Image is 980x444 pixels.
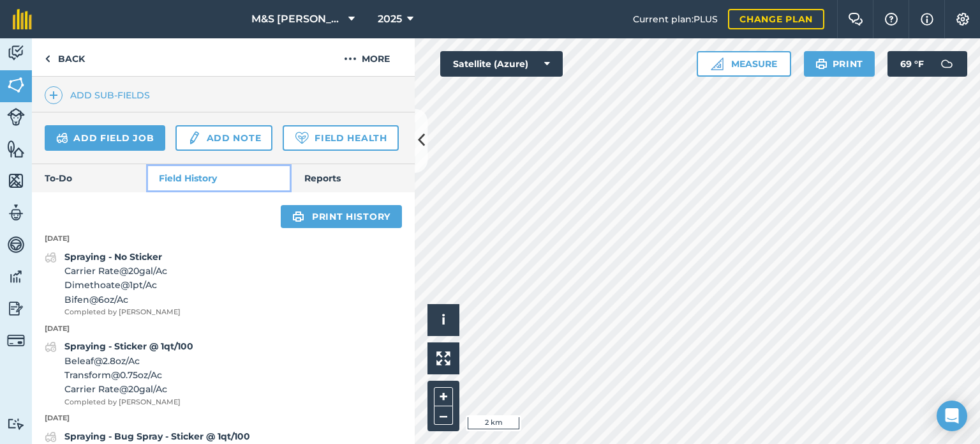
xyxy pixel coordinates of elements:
[887,51,967,77] button: 69 °F
[64,341,193,352] strong: Spraying - Sticker @ 1qt/100
[45,250,181,318] a: Spraying - No StickerCarrier Rate@20gal/AcDimethoate@1pt/AcBifen@6oz/AcCompleted by [PERSON_NAME]
[804,51,875,77] button: Print
[955,13,970,26] img: A cog icon
[45,339,193,408] a: Spraying - Sticker @ 1qt/100Beleaf@2.8oz/AcTransform@0.75oz/AcCarrier Rate@20gal/AcCompleted by [...
[32,413,415,424] p: [DATE]
[49,88,58,103] img: svg+xml;base64,PHN2ZyB4bWxucz0iaHR0cDovL3d3dy53My5vcmcvMjAwMC9zdmciIHdpZHRoPSIxNCIgaGVpZ2h0PSIyNC...
[7,139,25,158] img: svg+xml;base64,PHN2ZyB4bWxucz0iaHR0cDovL3d3dy53My5vcmcvMjAwMC9zdmciIHdpZHRoPSI1NiIgaGVpZ2h0PSI2MC...
[7,108,25,126] img: svg+xml;base64,PD94bWwgdmVyc2lvbj0iMS4wIiBlbmNvZGluZz0idXRmLTgiPz4KPCEtLSBHZW5lcmF0b3I6IEFkb2JlIE...
[283,125,398,151] a: Field Health
[64,354,193,368] span: Beleaf @ 2.8 oz / Ac
[934,51,960,77] img: svg+xml;base64,PD94bWwgdmVyc2lvbj0iMS4wIiBlbmNvZGluZz0idXRmLTgiPz4KPCEtLSBHZW5lcmF0b3I6IEFkb2JlIE...
[884,13,899,26] img: A question mark icon
[64,307,181,318] span: Completed by [PERSON_NAME]
[7,203,25,222] img: svg+xml;base64,PD94bWwgdmVyc2lvbj0iMS4wIiBlbmNvZGluZz0idXRmLTgiPz4KPCEtLSBHZW5lcmF0b3I6IEFkb2JlIE...
[921,11,933,27] img: svg+xml;base64,PHN2ZyB4bWxucz0iaHR0cDovL3d3dy53My5vcmcvMjAwMC9zdmciIHdpZHRoPSIxNyIgaGVpZ2h0PSIxNy...
[900,51,924,77] span: 69 ° F
[64,278,181,292] span: Dimethoate @ 1 pt / Ac
[45,86,155,104] a: Add sub-fields
[64,251,162,263] strong: Spraying - No Sticker
[64,264,181,278] span: Carrier Rate @ 20 gal / Ac
[436,351,450,365] img: Four arrows, one pointing top left, one top right, one bottom right and the last bottom left
[7,43,25,63] img: svg+xml;base64,PD94bWwgdmVyc2lvbj0iMS4wIiBlbmNvZGluZz0idXRmLTgiPz4KPCEtLSBHZW5lcmF0b3I6IEFkb2JlIE...
[175,125,272,151] a: Add note
[697,51,791,77] button: Measure
[728,9,824,29] a: Change plan
[442,312,445,328] span: i
[7,418,25,430] img: svg+xml;base64,PD94bWwgdmVyc2lvbj0iMS4wIiBlbmNvZGluZz0idXRmLTgiPz4KPCEtLSBHZW5lcmF0b3I6IEFkb2JlIE...
[32,323,415,335] p: [DATE]
[292,209,304,224] img: svg+xml;base64,PHN2ZyB4bWxucz0iaHR0cDovL3d3dy53My5vcmcvMjAwMC9zdmciIHdpZHRoPSIxOSIgaGVpZ2h0PSIyNC...
[45,339,57,355] img: svg+xml;base64,PD94bWwgdmVyc2lvbj0iMS4wIiBlbmNvZGluZz0idXRmLTgiPz4KPCEtLSBHZW5lcmF0b3I6IEFkb2JlIE...
[711,57,724,70] img: Ruler icon
[64,397,193,408] span: Completed by [PERSON_NAME]
[187,130,201,146] img: svg+xml;base64,PD94bWwgdmVyc2lvbj0iMS4wIiBlbmNvZGluZz0idXRmLTgiPz4KPCEtLSBHZW5lcmF0b3I6IEFkb2JlIE...
[848,13,863,26] img: Two speech bubbles overlapping with the left bubble in the forefront
[64,382,193,396] span: Carrier Rate @ 20 gal / Ac
[32,164,146,192] a: To-Do
[7,171,25,190] img: svg+xml;base64,PHN2ZyB4bWxucz0iaHR0cDovL3d3dy53My5vcmcvMjAwMC9zdmciIHdpZHRoPSI1NiIgaGVpZ2h0PSI2MC...
[64,293,181,307] span: Bifen @ 6 oz / Ac
[633,12,718,26] span: Current plan : PLUS
[7,332,25,349] img: svg+xml;base64,PD94bWwgdmVyc2lvbj0iMS4wIiBlbmNvZGluZz0idXRmLTgiPz4KPCEtLSBHZW5lcmF0b3I6IEFkb2JlIE...
[251,11,343,27] span: M&S [PERSON_NAME] FARM
[13,9,32,29] img: fieldmargin Logo
[7,75,25,95] img: svg+xml;base64,PHN2ZyB4bWxucz0iaHR0cDovL3d3dy53My5vcmcvMjAwMC9zdmciIHdpZHRoPSI1NiIgaGVpZ2h0PSI2MC...
[434,406,453,425] button: –
[427,304,459,336] button: i
[45,51,50,66] img: svg+xml;base64,PHN2ZyB4bWxucz0iaHR0cDovL3d3dy53My5vcmcvMjAwMC9zdmciIHdpZHRoPSI5IiBoZWlnaHQ9IjI0Ii...
[64,431,250,442] strong: Spraying - Bug Spray - Sticker @ 1qt/100
[281,205,402,228] a: Print history
[7,235,25,254] img: svg+xml;base64,PD94bWwgdmVyc2lvbj0iMS4wIiBlbmNvZGluZz0idXRmLTgiPz4KPCEtLSBHZW5lcmF0b3I6IEFkb2JlIE...
[378,11,402,27] span: 2025
[146,164,291,192] a: Field History
[319,38,415,76] button: More
[56,130,68,146] img: svg+xml;base64,PD94bWwgdmVyc2lvbj0iMS4wIiBlbmNvZGluZz0idXRmLTgiPz4KPCEtLSBHZW5lcmF0b3I6IEFkb2JlIE...
[7,299,25,318] img: svg+xml;base64,PD94bWwgdmVyc2lvbj0iMS4wIiBlbmNvZGluZz0idXRmLTgiPz4KPCEtLSBHZW5lcmF0b3I6IEFkb2JlIE...
[7,267,25,286] img: svg+xml;base64,PD94bWwgdmVyc2lvbj0iMS4wIiBlbmNvZGluZz0idXRmLTgiPz4KPCEtLSBHZW5lcmF0b3I6IEFkb2JlIE...
[292,164,415,192] a: Reports
[64,368,193,382] span: Transform @ 0.75 oz / Ac
[815,56,828,72] img: svg+xml;base64,PHN2ZyB4bWxucz0iaHR0cDovL3d3dy53My5vcmcvMjAwMC9zdmciIHdpZHRoPSIxOSIgaGVpZ2h0PSIyNC...
[45,125,165,151] a: Add field job
[434,387,453,406] button: +
[32,38,98,76] a: Back
[32,233,415,245] p: [DATE]
[937,401,967,431] div: Open Intercom Messenger
[344,51,357,66] img: svg+xml;base64,PHN2ZyB4bWxucz0iaHR0cDovL3d3dy53My5vcmcvMjAwMC9zdmciIHdpZHRoPSIyMCIgaGVpZ2h0PSIyNC...
[45,250,57,265] img: svg+xml;base64,PD94bWwgdmVyc2lvbj0iMS4wIiBlbmNvZGluZz0idXRmLTgiPz4KPCEtLSBHZW5lcmF0b3I6IEFkb2JlIE...
[440,51,563,77] button: Satellite (Azure)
